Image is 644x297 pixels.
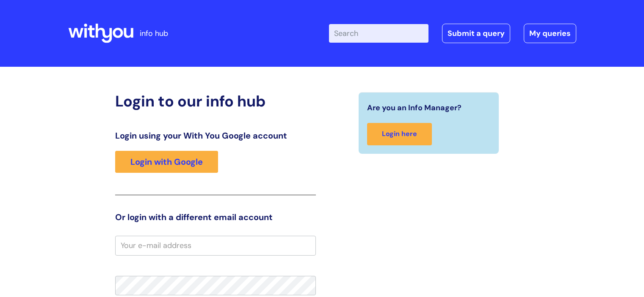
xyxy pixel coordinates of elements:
[115,131,316,141] h3: Login using your With You Google account
[329,24,428,43] input: Search
[115,236,316,255] input: Your e-mail address
[524,24,576,43] a: My queries
[115,212,316,222] h3: Or login with a different email account
[442,24,510,43] a: Submit a query
[140,27,168,40] p: info hub
[367,101,462,114] span: Are you an Info Manager?
[115,92,316,110] h2: Login to our info hub
[115,151,218,173] a: Login with Google
[367,123,432,145] a: Login here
